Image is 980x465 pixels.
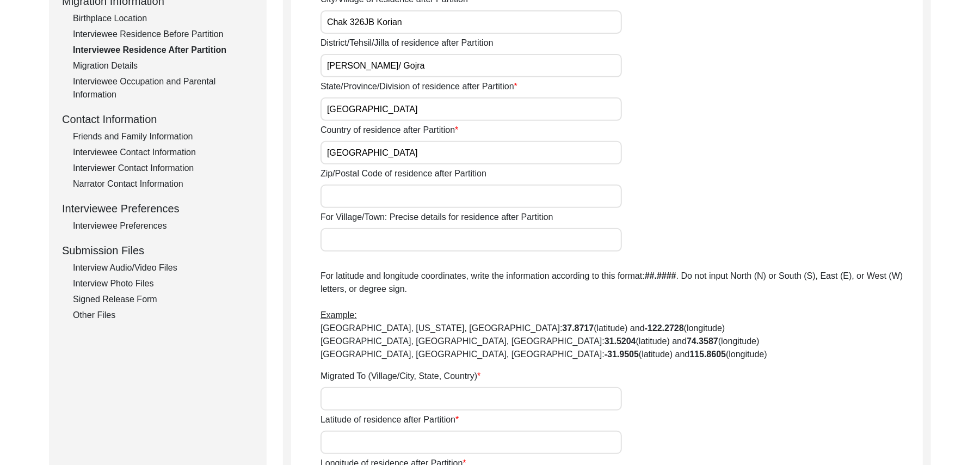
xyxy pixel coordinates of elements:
b: -31.9505 [605,350,639,359]
div: Interview Audio/Video Files [73,261,254,274]
label: Zip/Postal Code of residence after Partition [320,167,486,180]
div: Interviewee Preferences [73,219,254,233]
div: Contact Information [62,111,254,127]
div: Migration Details [73,59,254,72]
b: ##.#### [645,271,676,280]
label: For Village/Town: Precise details for residence after Partition [320,211,553,224]
div: Interviewee Contact Information [73,146,254,159]
div: Interviewee Preferences [62,200,254,217]
div: Interviewer Contact Information [73,162,254,175]
div: Interview Photo Files [73,277,254,290]
div: Interviewee Residence After Partition [73,44,254,57]
div: Friends and Family Information [73,130,254,143]
b: 115.8605 [689,350,726,359]
label: Latitude of residence after Partition [320,413,459,426]
b: 74.3587 [687,336,718,346]
div: Interviewee Residence Before Partition [73,28,254,41]
div: Submission Files [62,242,254,259]
p: For latitude and longitude coordinates, write the information according to this format: . Do not ... [320,270,923,361]
label: District/Tehsil/Jilla of residence after Partition [320,36,493,50]
label: State/Province/Division of residence after Partition [320,80,517,93]
div: Interviewee Occupation and Parental Information [73,75,254,101]
b: -122.2728 [645,323,684,333]
div: Signed Release Form [73,293,254,306]
label: Country of residence after Partition [320,124,458,137]
div: Narrator Contact Information [73,178,254,191]
div: Other Files [73,309,254,322]
b: 31.5204 [605,336,636,346]
label: Migrated To (Village/City, State, Country) [320,370,480,383]
div: Birthplace Location [73,12,254,25]
b: 37.8717 [563,323,594,333]
span: Example: [320,310,357,320]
